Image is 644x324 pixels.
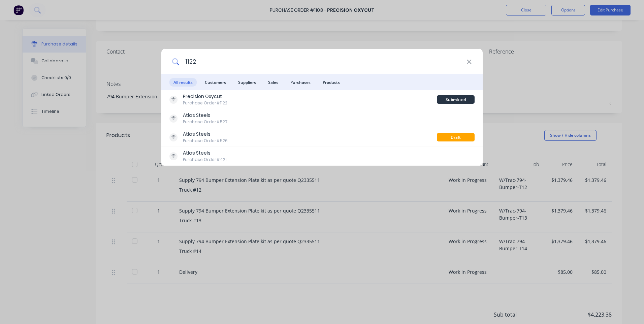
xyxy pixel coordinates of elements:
[437,152,475,160] div: Billed
[183,93,227,100] div: Precision Oxycut
[169,78,197,87] span: All results
[437,95,475,104] div: Submitted
[264,78,282,87] span: Sales
[183,150,227,157] div: Atlas Steels
[183,157,227,163] div: Purchase Order #421
[183,119,228,125] div: Purchase Order #527
[286,78,315,87] span: Purchases
[183,112,228,119] div: Atlas Steels
[183,100,227,106] div: Purchase Order #1122
[180,49,466,74] input: Start typing a customer or supplier name to create a new order...
[234,78,260,87] span: Suppliers
[183,138,228,144] div: Purchase Order #526
[201,78,230,87] span: Customers
[183,131,228,138] div: Atlas Steels
[437,133,475,141] div: Draft
[437,114,475,123] div: Billed
[319,78,344,87] span: Products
